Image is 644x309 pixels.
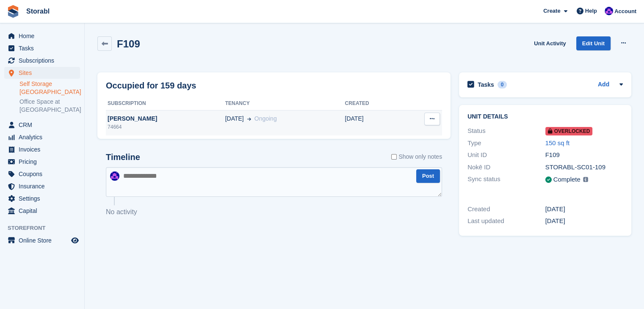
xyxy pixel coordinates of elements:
[543,7,560,15] span: Create
[545,139,570,146] a: 150 sq ft
[254,115,277,122] span: Ongoing
[106,114,225,123] div: [PERSON_NAME]
[117,38,140,50] h2: F109
[545,127,593,135] span: Overlocked
[106,152,140,162] h2: Timeline
[545,150,623,160] div: F109
[391,152,442,161] label: Show only notes
[70,235,80,246] a: Preview store
[391,152,397,161] input: Show only notes
[4,180,80,192] a: menu
[598,80,609,90] a: Add
[4,55,80,66] a: menu
[4,235,80,246] a: menu
[19,119,69,131] span: CRM
[4,156,80,168] a: menu
[19,235,69,246] span: Online Store
[225,114,244,123] span: [DATE]
[583,177,588,182] img: icon-info-grey-7440780725fd019a000dd9b08b2336e03edf1995a4989e88bcd33f0948082b44.svg
[19,55,69,66] span: Subscriptions
[19,168,69,180] span: Coupons
[467,163,545,172] div: Nokē ID
[19,42,69,54] span: Tasks
[19,143,69,155] span: Invoices
[106,97,225,110] th: Subscription
[7,5,19,18] img: stora-icon-8386f47178a22dfd0bd8f6a31ec36ba5ce8667c1dd55bd0f319d3a0aa187defe.svg
[19,180,69,192] span: Insurance
[19,131,69,143] span: Analytics
[4,193,80,204] a: menu
[467,174,545,185] div: Sync status
[545,216,623,226] div: [DATE]
[4,143,80,155] a: menu
[19,193,69,204] span: Settings
[19,67,69,79] span: Sites
[416,169,440,183] button: Post
[23,4,53,18] a: Storabl
[4,30,80,42] a: menu
[467,138,545,148] div: Type
[4,67,80,79] a: menu
[467,113,623,120] h2: Unit details
[467,150,545,160] div: Unit ID
[19,205,69,217] span: Capital
[553,175,580,185] div: Complete
[478,81,494,88] h2: Tasks
[345,97,401,110] th: Created
[8,224,84,232] span: Storefront
[110,171,119,181] img: Bailey Hunt
[106,79,196,92] h2: Occupied for 159 days
[531,36,569,50] a: Unit Activity
[605,7,613,15] img: Bailey Hunt
[614,7,636,16] span: Account
[106,123,225,131] div: 74664
[4,205,80,217] a: menu
[19,156,69,168] span: Pricing
[467,126,545,136] div: Status
[545,163,623,172] div: STORABL-SC01-109
[4,168,80,180] a: menu
[106,207,442,217] p: No activity
[19,98,80,114] a: Office Space at [GEOGRAPHIC_DATA]
[225,97,345,110] th: Tenancy
[345,110,401,135] td: [DATE]
[4,42,80,54] a: menu
[19,80,80,96] a: Self Storage [GEOGRAPHIC_DATA]
[4,119,80,131] a: menu
[576,36,611,50] a: Edit Unit
[467,204,545,214] div: Created
[545,204,623,214] div: [DATE]
[585,7,597,15] span: Help
[4,131,80,143] a: menu
[19,30,69,42] span: Home
[498,81,507,88] div: 0
[467,216,545,226] div: Last updated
